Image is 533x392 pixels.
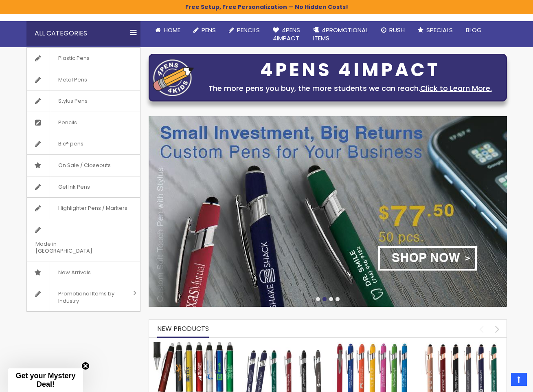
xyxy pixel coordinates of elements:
a: Rush [375,21,411,39]
a: Home [149,21,187,39]
a: Specials [411,21,459,39]
a: Plastic Pens [27,48,140,69]
a: Metal Pens [27,69,140,90]
span: Highlighter Pens / Markers [50,198,136,219]
span: 4PROMOTIONAL ITEMS [313,26,368,42]
span: Bic® pens [50,133,92,154]
a: 4Pens4impact [266,21,307,48]
a: Blog [459,21,488,39]
div: prev [474,322,489,336]
a: Promotional Items by Industry [27,283,140,311]
a: On Sale / Closeouts [27,155,140,176]
a: Highlighter Pens / Markers [27,198,140,219]
a: Stylus Pens [27,90,140,112]
span: Specials [426,26,453,34]
a: Click to Learn More. [420,83,492,93]
img: /custom-soft-touch-pen-metal-barrel.html [149,116,507,307]
div: All Categories [26,21,140,46]
a: Ellipse Softy Brights with Stylus Pen - Laser [332,341,413,348]
img: four_pen_logo.png [153,59,194,96]
a: Made in [GEOGRAPHIC_DATA] [27,219,140,262]
a: New Arrivals [27,262,140,283]
span: New Products [157,324,209,333]
a: Gel Ink Pens [27,176,140,198]
a: Custom Soft Touch Metal Pen - Stylus Top [242,341,324,348]
div: next [490,322,504,336]
span: Metal Pens [50,69,95,90]
div: 4PENS 4IMPACT [198,62,502,79]
a: The Barton Custom Pens Special Offer [153,341,235,348]
span: Home [164,26,180,34]
span: Stylus Pens [50,90,96,112]
span: Blog [466,26,482,34]
span: Rush [389,26,405,34]
span: New Arrivals [50,262,99,283]
a: 4PROMOTIONALITEMS [307,21,375,48]
button: Close teaser [81,362,90,370]
span: Plastic Pens [50,48,98,69]
div: The more pens you buy, the more students we can reach. [198,83,502,94]
a: Pens [187,21,222,39]
span: On Sale / Closeouts [50,155,119,176]
span: Promotional Items by Industry [50,283,130,311]
span: Pens [202,26,216,34]
a: Bic® pens [27,133,140,154]
span: Pencils [50,112,85,133]
span: Gel Ink Pens [50,176,98,198]
div: Get your Mystery Deal!Close teaser [8,368,83,392]
span: 4Pens 4impact [273,26,300,42]
a: Pencils [27,112,140,133]
a: Pencils [222,21,266,39]
span: Pencils [237,26,260,34]
span: Made in [GEOGRAPHIC_DATA] [27,233,120,262]
span: Get your Mystery Deal! [15,372,75,388]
